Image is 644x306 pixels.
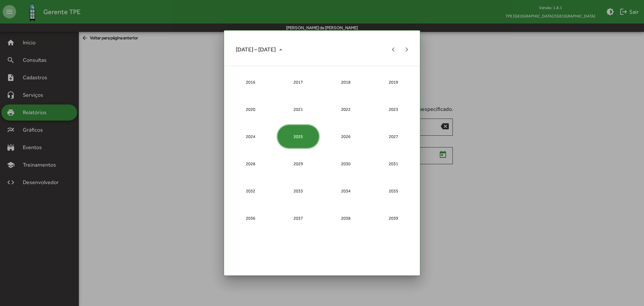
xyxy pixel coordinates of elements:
td: 2035 [370,177,417,205]
td: 2027 [370,123,417,150]
div: 2030 [324,151,367,176]
div: 2034 [324,179,367,203]
button: Previous 20 years [387,43,400,56]
div: 2024 [229,124,272,149]
td: 2026 [322,123,370,150]
button: Next 20 years [400,43,414,56]
td: 2021 [274,96,322,123]
td: 2025 [274,123,322,150]
td: 2029 [274,150,322,177]
div: 2022 [324,97,367,122]
td: 2022 [322,96,370,123]
div: 2036 [229,206,272,230]
td: 2019 [370,69,417,96]
span: [DATE] – [DATE] [236,43,282,55]
button: Choose date [230,43,288,56]
div: 2019 [372,70,415,94]
td: 2023 [370,96,417,123]
div: 2032 [229,179,272,203]
div: 2033 [277,179,320,203]
td: 2038 [322,205,370,232]
td: 2032 [227,177,274,205]
div: 2025 [277,124,320,149]
td: 2037 [274,205,322,232]
div: 2031 [372,151,415,176]
div: 2028 [229,151,272,176]
div: 2021 [277,97,320,122]
div: 2020 [229,97,272,122]
div: 2027 [372,124,415,149]
td: 2020 [227,96,274,123]
div: 2016 [229,70,272,94]
div: 2038 [324,206,367,230]
td: 2034 [322,177,370,205]
td: 2016 [227,69,274,96]
div: 2017 [277,70,320,94]
div: 2039 [372,206,415,230]
td: 2018 [322,69,370,96]
div: 2037 [277,206,320,230]
div: 2026 [324,124,367,149]
div: 2029 [277,151,320,176]
div: 2035 [372,179,415,203]
td: 2024 [227,123,274,150]
div: 2023 [372,97,415,122]
td: 2033 [274,177,322,205]
td: 2028 [227,150,274,177]
td: 2030 [322,150,370,177]
td: 2036 [227,205,274,232]
td: 2039 [370,205,417,232]
td: 2031 [370,150,417,177]
td: 2017 [274,69,322,96]
div: 2018 [324,70,367,94]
